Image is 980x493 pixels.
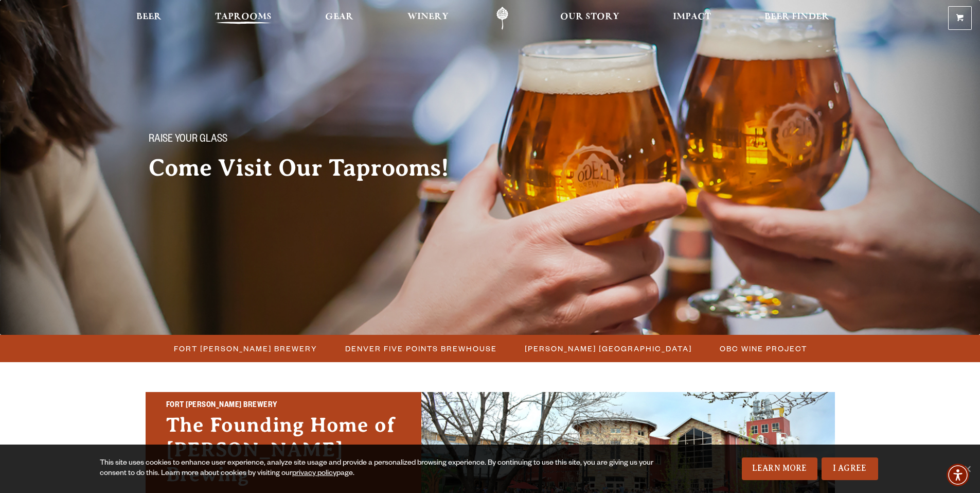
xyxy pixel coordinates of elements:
h2: Fort [PERSON_NAME] Brewery [166,399,401,413]
a: Fort [PERSON_NAME] Brewery [168,341,323,356]
span: Taprooms [215,13,272,21]
span: OBC Wine Project [720,341,807,356]
span: Impact [673,13,711,21]
span: Fort [PERSON_NAME] Brewery [174,341,317,356]
a: Gear [318,7,360,30]
span: Denver Five Points Brewhouse [345,341,497,356]
span: Our Story [560,13,619,21]
a: Taprooms [208,7,278,30]
div: Accessibility Menu [947,464,969,486]
span: Raise your glass [149,133,227,147]
a: [PERSON_NAME] [GEOGRAPHIC_DATA] [519,341,697,356]
a: I Agree [822,457,878,480]
span: Gear [325,13,353,21]
a: Our Story [554,7,626,30]
a: Winery [401,7,455,30]
a: Learn More [742,457,817,480]
a: Beer Finder [758,7,836,30]
a: Denver Five Points Brewhouse [339,341,502,356]
span: Beer [136,13,162,21]
div: This site uses cookies to enhance user experience, analyze site usage and provide a personalized ... [100,458,657,479]
a: privacy policy [292,470,336,478]
a: Odell Home [483,7,522,30]
span: [PERSON_NAME] [GEOGRAPHIC_DATA] [525,341,692,356]
a: OBC Wine Project [714,341,812,356]
span: Beer Finder [764,13,829,21]
a: Impact [666,7,718,30]
span: Winery [407,13,449,21]
h2: Come Visit Our Taprooms! [149,155,470,181]
a: Beer [130,7,168,30]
